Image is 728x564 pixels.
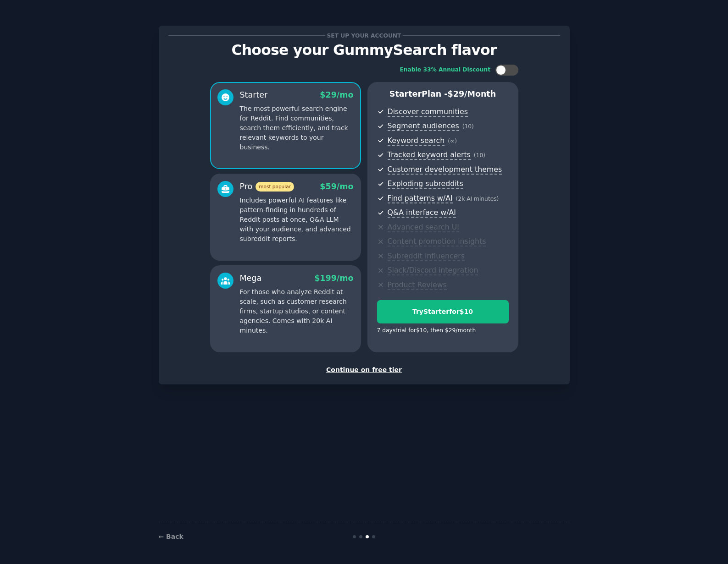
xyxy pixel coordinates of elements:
[325,31,403,40] span: Set up your account
[388,136,445,146] span: Keyword search
[240,196,354,244] p: Includes powerful AI features like pattern-finding in hundreds of Reddit posts at once, Q&A LLM w...
[462,123,474,130] span: ( 10 )
[388,223,459,232] span: Advanced search UI
[388,266,478,275] span: Slack/Discord integration
[388,252,465,261] span: Subreddit influencers
[377,88,509,100] p: Starter Plan -
[377,300,509,323] button: TryStarterfor$10
[240,287,354,335] p: For those who analyze Reddit at scale, such as customer research firms, startup studios, or conte...
[388,237,486,246] span: Content promotion insights
[388,150,471,160] span: Tracked keyword alerts
[314,274,353,283] span: $ 199 /mo
[474,152,485,159] span: ( 10 )
[388,280,447,290] span: Product Reviews
[456,196,499,202] span: ( 2k AI minutes )
[448,89,496,99] span: $ 29 /month
[320,90,353,99] span: $ 29 /mo
[168,365,560,375] div: Continue on free tier
[378,307,508,317] div: Try Starter for $10
[400,66,491,74] div: Enable 33% Annual Discount
[240,273,262,284] div: Mega
[240,181,294,192] div: Pro
[388,179,463,189] span: Exploding subreddits
[388,194,453,203] span: Find patterns w/AI
[320,182,353,191] span: $ 59 /mo
[388,165,502,175] span: Customer development themes
[388,107,468,117] span: Discover communities
[240,89,268,101] div: Starter
[159,533,183,540] a: ← Back
[168,42,560,58] p: Choose your GummySearch flavor
[240,104,354,152] p: The most powerful search engine for Reddit. Find communities, search them efficiently, and track ...
[256,182,294,192] span: most popular
[388,208,456,218] span: Q&A interface w/AI
[388,121,459,131] span: Segment audiences
[377,327,476,335] div: 7 days trial for $10 , then $ 29 /month
[448,138,457,144] span: ( ∞ )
